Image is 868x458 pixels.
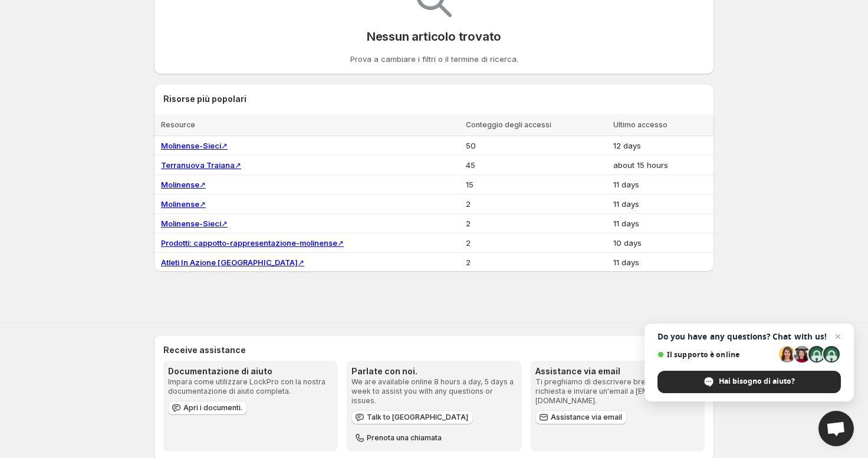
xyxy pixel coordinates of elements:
span: Do you have any questions? Chat with us! [657,332,841,341]
td: 50 [462,136,610,156]
a: Assistance via email [535,410,627,424]
td: 45 [462,156,610,175]
p: Impara come utilizzare LockPro con la nostra documentazione di aiuto completa. [168,377,333,396]
h3: Assistance via email [535,365,700,377]
h2: Risorse più popolari [163,93,705,105]
span: Talk to [GEOGRAPHIC_DATA] [367,413,468,422]
span: Apri i documenti. [183,403,242,413]
span: Hai bisogno di aiuto? [657,371,841,393]
button: Talk to [GEOGRAPHIC_DATA] [351,410,473,424]
h2: Receive assistance [163,344,705,356]
a: Atleti In Azione [GEOGRAPHIC_DATA]↗ [161,258,304,267]
td: 15 [462,175,610,195]
span: Assistance via email [551,413,622,422]
a: Apri i documenti. [168,401,247,415]
h3: Parlate con noi. [351,365,516,377]
td: 11 days [610,195,714,214]
td: 2 [462,214,610,233]
td: 11 days [610,214,714,233]
a: Terranuova Traiana↗ [161,160,241,170]
p: Prova a cambiare i filtri o il termine di ricerca. [350,53,518,65]
a: Molinense↗ [161,180,206,189]
td: 2 [462,233,610,253]
span: Hai bisogno di aiuto? [719,376,795,387]
span: Resource [161,120,195,129]
a: Molinense-Sieci↗ [161,141,228,150]
td: 2 [462,253,610,272]
h3: Documentazione di aiuto [168,365,333,377]
td: 12 days [610,136,714,156]
td: about 15 hours [610,156,714,175]
td: 11 days [610,175,714,195]
p: Nessun articolo trovato [367,29,501,44]
span: Il supporto è online [657,350,775,359]
span: Conteggio degli accessi [466,120,551,129]
td: 10 days [610,233,714,253]
td: 2 [462,195,610,214]
td: 11 days [610,253,714,272]
p: Ti preghiamo di descrivere brevemente la tua richiesta e inviare un'email a [EMAIL_ADDRESS][DOMAI... [535,377,700,406]
a: Prodotti: cappotto-rappresentazione-molinense↗ [161,238,344,248]
button: Prenota una chiamata [351,431,446,445]
span: Prenota una chiamata [367,433,442,443]
p: We are available online 8 hours a day, 5 days a week to assist you with any questions or issues. [351,377,516,406]
span: Ultimo accesso [613,120,668,129]
a: Molinense↗ [161,199,206,209]
a: Open chat [818,411,854,446]
a: Molinense-Sieci↗ [161,219,228,228]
